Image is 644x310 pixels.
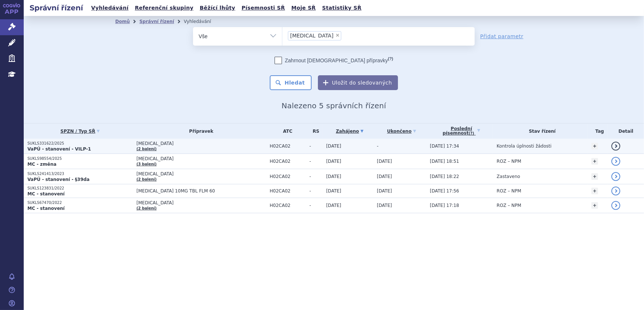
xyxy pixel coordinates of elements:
[388,56,393,61] abbr: (?)
[497,159,521,164] span: ROZ – NPM
[326,144,341,149] span: [DATE]
[309,144,322,149] span: -
[115,19,130,24] a: Domů
[430,159,459,164] span: [DATE] 18:51
[611,187,620,195] a: detail
[591,143,598,149] a: +
[133,123,266,139] th: Přípravek
[430,203,459,208] span: [DATE] 17:18
[133,3,196,13] a: Referenční skupiny
[309,159,322,164] span: -
[270,159,306,164] span: H02CA02
[289,3,318,13] a: Moje SŘ
[184,16,221,27] li: Vyhledávání
[136,147,156,151] a: (2 balení)
[320,3,364,13] a: Statistiky SŘ
[326,174,341,179] span: [DATE]
[27,191,64,197] strong: MC - stanovení
[497,203,521,208] span: ROZ – NPM
[497,174,520,179] span: Zastaveno
[497,188,521,194] span: ROZ – NPM
[611,201,620,210] a: detail
[343,31,348,40] input: [MEDICAL_DATA]
[89,3,131,13] a: Vyhledávání
[377,203,392,208] span: [DATE]
[136,162,156,166] a: (3 balení)
[588,123,608,139] th: Tag
[309,203,322,208] span: -
[197,3,238,13] a: Běžící lhůty
[430,123,493,139] a: Poslednípísemnost(?)
[136,156,266,161] span: [MEDICAL_DATA]
[270,188,306,194] span: H02CA02
[611,142,620,151] a: detail
[469,131,474,136] abbr: (?)
[24,3,89,13] h2: Správní řízení
[282,101,386,110] span: Nalezeno 5 správních řízení
[326,126,373,136] a: Zahájeno
[270,203,306,208] span: H02CA02
[136,171,266,177] span: [MEDICAL_DATA]
[27,126,133,136] a: SPZN / Typ SŘ
[136,141,266,146] span: [MEDICAL_DATA]
[480,33,524,40] a: Přidat parametr
[377,188,392,194] span: [DATE]
[270,75,312,90] button: Hledat
[377,126,426,136] a: Ukončeno
[608,123,644,139] th: Detail
[430,174,459,179] span: [DATE] 18:22
[27,177,90,182] strong: VaPÚ - stanovení - §39da
[591,173,598,180] a: +
[591,188,598,194] a: +
[326,203,341,208] span: [DATE]
[239,3,287,13] a: Písemnosti SŘ
[493,123,588,139] th: Stav řízení
[309,188,322,194] span: -
[27,146,91,152] strong: VaPÚ - stanovení - VILP-1
[290,33,333,38] span: [MEDICAL_DATA]
[377,144,378,149] span: -
[377,174,392,179] span: [DATE]
[136,188,266,194] span: [MEDICAL_DATA] 10MG TBL FLM 60
[335,33,340,37] span: ×
[139,19,174,24] a: Správní řízení
[27,206,64,211] strong: MC - stanovení
[27,171,133,177] p: SUKLS241413/2023
[430,188,459,194] span: [DATE] 17:56
[270,144,306,149] span: H02CA02
[27,200,133,205] p: SUKLS67470/2022
[266,123,306,139] th: ATC
[611,172,620,181] a: detail
[270,174,306,179] span: H02CA02
[27,186,133,191] p: SUKLS123831/2022
[136,177,156,181] a: (2 balení)
[497,144,551,149] span: Kontrola úplnosti žádosti
[27,156,133,161] p: SUKLS98554/2025
[326,188,341,194] span: [DATE]
[275,57,393,64] label: Zahrnout [DEMOGRAPHIC_DATA] přípravky
[136,200,266,205] span: [MEDICAL_DATA]
[377,159,392,164] span: [DATE]
[309,174,322,179] span: -
[430,144,459,149] span: [DATE] 17:34
[27,141,133,146] p: SUKLS331622/2025
[318,75,398,90] button: Uložit do sledovaných
[611,157,620,166] a: detail
[27,162,56,167] strong: MC - změna
[591,202,598,209] a: +
[306,123,322,139] th: RS
[591,158,598,165] a: +
[136,206,156,210] a: (2 balení)
[326,159,341,164] span: [DATE]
